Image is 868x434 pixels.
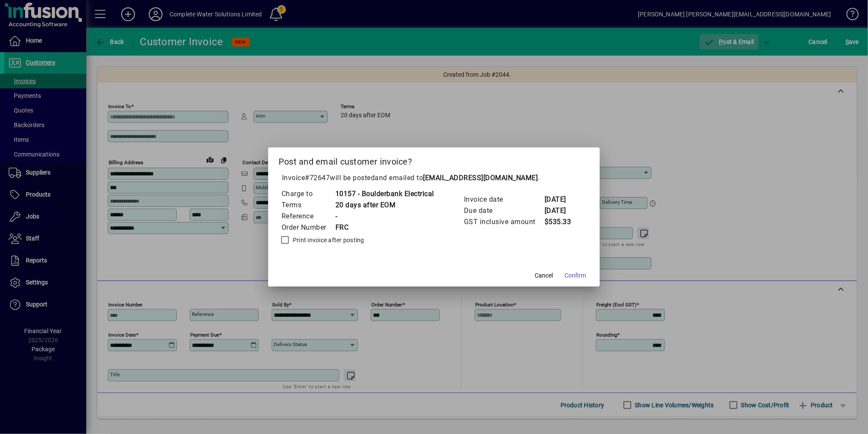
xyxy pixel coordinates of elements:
[335,222,434,233] td: FRC
[564,271,586,280] span: Confirm
[544,205,579,216] td: [DATE]
[375,174,538,182] span: and emailed to
[281,222,335,233] td: Order Number
[464,194,544,205] td: Invoice date
[544,194,579,205] td: [DATE]
[535,271,553,280] span: Cancel
[335,188,434,200] td: 10157 - Boulderbank Electrical
[335,211,434,222] td: -
[464,205,544,216] td: Due date
[305,174,330,182] span: #72647
[561,268,589,283] button: Confirm
[279,173,589,183] p: Invoice will be posted .
[544,216,579,228] td: $535.33
[268,147,600,172] h2: Post and email customer invoice?
[335,200,434,211] td: 20 days after EOM
[291,236,364,244] label: Print invoice after posting
[423,174,538,182] b: [EMAIL_ADDRESS][DOMAIN_NAME]
[281,188,335,200] td: Charge to
[281,211,335,222] td: Reference
[464,216,544,228] td: GST inclusive amount
[530,268,558,283] button: Cancel
[281,200,335,211] td: Terms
